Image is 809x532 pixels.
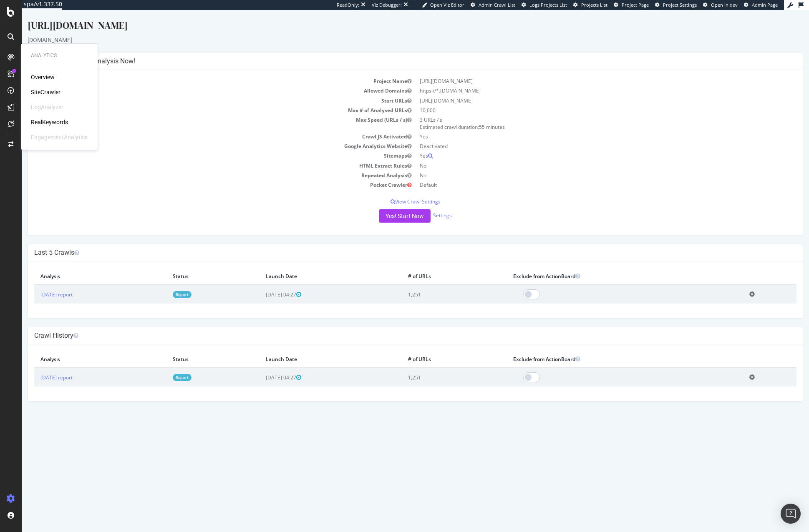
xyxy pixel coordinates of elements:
[13,131,394,141] td: Google Analytics Website
[394,105,775,122] td: 3 URLs / s Estimated crawl duration:
[485,341,721,358] th: Exclude from ActionBoard
[394,122,775,131] td: Yes
[703,2,738,8] a: Open in dev
[13,76,394,85] td: Allowed Domains
[13,47,775,55] h4: Configure your New Analysis Now!
[394,151,775,161] td: No
[13,170,394,180] td: Pocket Crawler
[357,199,409,213] button: Yes! Start Now
[145,258,237,275] th: Status
[573,2,607,8] a: Projects List
[13,122,394,131] td: Crawl JS Activated
[380,275,485,294] td: 1,251
[13,141,394,151] td: Sitemaps
[6,26,781,34] div: [DOMAIN_NAME]
[145,341,237,358] th: Status
[31,133,88,141] div: EngagementAnalytics
[238,258,380,275] th: Launch Date
[337,2,359,8] div: ReadOnly:
[31,118,68,126] a: RealKeywords
[380,358,485,376] td: 1,251
[13,258,145,275] th: Analysis
[394,86,775,95] td: [URL][DOMAIN_NAME]
[522,2,567,8] a: Logs Projects List
[13,321,775,330] h4: Crawl History
[752,2,778,8] span: Admin Page
[13,161,394,170] td: Repeated Analysis
[394,76,775,85] td: https://*.[DOMAIN_NAME]
[380,258,485,275] th: # of URLs
[394,170,775,180] td: Default
[244,364,280,371] span: [DATE] 04:27
[151,281,170,288] a: Report
[529,2,567,8] span: Logs Projects List
[13,86,394,95] td: Start URLs
[471,2,515,8] a: Admin Crawl List
[744,2,778,8] a: Admin Page
[479,2,515,8] span: Admin Crawl List
[622,2,649,8] span: Project Page
[394,131,775,141] td: Deactivated
[394,141,775,151] td: Yes
[13,238,775,247] h4: Last 5 Crawls
[31,103,63,111] div: LogAnalyzer
[19,281,51,288] a: [DATE] report
[457,113,483,120] span: 55 minutes
[655,2,697,8] a: Project Settings
[6,8,781,26] div: [URL][DOMAIN_NAME]
[614,2,649,8] a: Project Page
[13,188,775,195] p: View Crawl Settings
[711,2,738,8] span: Open in dev
[244,281,280,288] span: [DATE] 04:27
[422,2,464,8] a: Open Viz Editor
[238,341,380,358] th: Launch Date
[581,2,607,8] span: Projects List
[13,95,394,105] td: Max # of Analysed URLs
[19,364,51,371] a: [DATE] report
[13,341,145,358] th: Analysis
[781,504,801,524] div: Open Intercom Messenger
[31,88,60,96] a: SiteCrawler
[394,161,775,170] td: No
[372,2,402,8] div: Viz Debugger:
[411,202,430,209] a: Settings
[31,52,88,59] div: Analytics
[31,73,55,81] a: Overview
[394,95,775,105] td: 10,000
[13,151,394,161] td: HTML Extract Rules
[485,258,721,275] th: Exclude from ActionBoard
[430,2,464,8] span: Open Viz Editor
[394,66,775,76] td: [URL][DOMAIN_NAME]
[151,364,170,371] a: Report
[663,2,697,8] span: Project Settings
[380,341,485,358] th: # of URLs
[13,66,394,76] td: Project Name
[13,105,394,122] td: Max Speed (URLs / s)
